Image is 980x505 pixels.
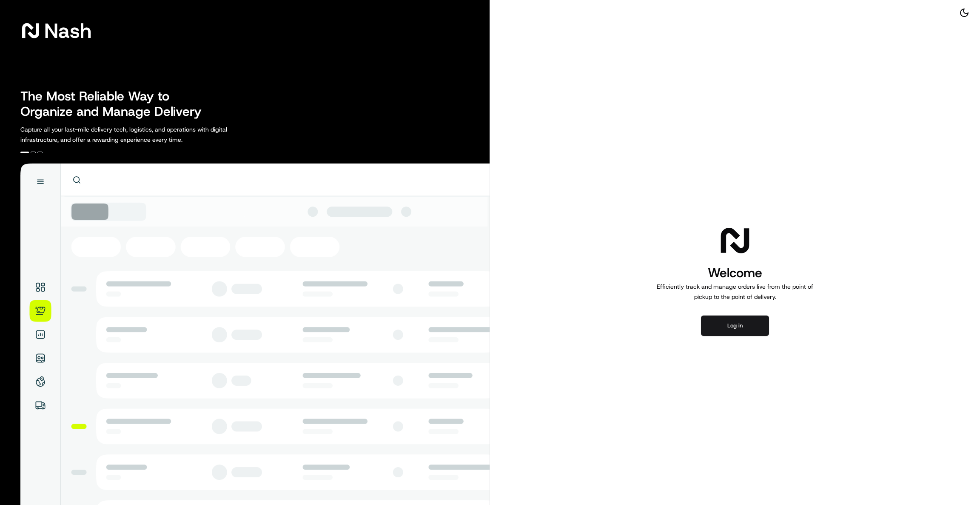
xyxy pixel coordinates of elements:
[653,281,817,302] p: Efficiently track and manage orders live from the point of pickup to the point of delivery.
[653,264,817,281] h1: Welcome
[701,316,769,336] button: Log in
[44,22,91,39] span: Nash
[20,89,211,119] h2: The Most Reliable Way to Organize and Manage Delivery
[20,124,265,145] p: Capture all your last-mile delivery tech, logistics, and operations with digital infrastructure, ...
